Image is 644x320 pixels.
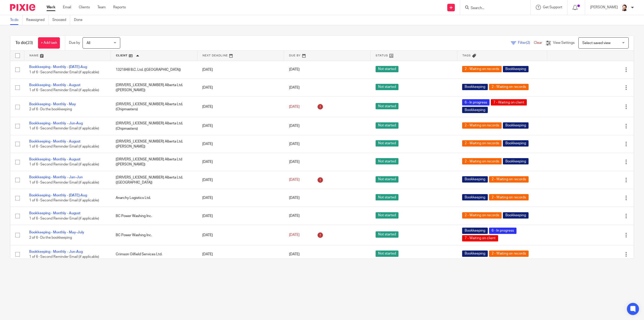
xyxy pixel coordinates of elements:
span: 7 - Waiting on client [491,99,527,105]
span: Bookkeeping [462,107,488,113]
span: 2 - Waiting on records [489,251,529,257]
span: 1 of 6 · Second Reminder Email (if applicable) [29,163,99,166]
span: [DATE] [289,105,300,109]
td: [DRIVERS_LICENSE_NUMBER] Alberta Ltd. ([PERSON_NAME]) [111,135,197,153]
td: [DRIVERS_LICENSE_NUMBER] Alberta Ltd. ([GEOGRAPHIC_DATA]) [111,171,197,189]
span: [DATE] [289,86,300,89]
td: [DATE] [197,225,284,245]
span: [DATE] [289,214,300,218]
span: [DATE] [289,196,300,200]
a: To do [10,15,22,25]
span: (2) [526,41,530,45]
a: Bookkeeping - Monthly - [DATE]-Aug [29,65,87,69]
span: Not started [376,66,398,72]
a: Bookkeeping - Monthly - August [29,140,80,143]
td: [DATE] [197,189,284,207]
td: [DATE] [197,245,284,263]
span: Bookkeeping [462,251,488,257]
span: Not started [376,158,398,164]
span: 2 - Waiting on records [489,194,529,200]
a: Bookkeeping - Monthly - August [29,211,80,215]
span: 2 - Waiting on records [462,66,502,72]
a: Bookkeeping - Monthly - May-July [29,231,84,234]
span: Bookkeeping [503,140,529,147]
span: Not started [376,251,398,257]
span: [DATE] [289,142,300,146]
span: 1 of 6 · Second Reminder Email (if applicable) [29,217,99,220]
span: [DATE] [289,178,300,182]
a: + Add task [38,37,60,49]
td: [DRIVERS_LICENSE_NUMBER] Alberta Ltd. ([PERSON_NAME]) [111,79,197,96]
span: Filter [518,41,534,45]
span: [DATE] [289,233,300,237]
span: 2 of 6 · Do the bookkeeping [29,108,72,111]
span: [DATE] [289,253,300,256]
span: Bookkeeping [462,176,488,183]
h1: To do [15,40,33,46]
span: Bookkeeping [503,66,529,72]
td: [DRIVERS_LICENSE_NUMBER] Alberta Ltd. (Chipmasters) [111,97,197,117]
span: Bookkeeping [503,122,529,129]
td: [DRIVERS_LICENSE_NUMBER] Alberta Ltd. (Chipmasters) [111,117,197,135]
td: BC Power Washing Inc. [111,225,197,245]
a: Snoozed [52,15,70,25]
span: 1 of 6 · Second Reminder Email (if applicable) [29,181,99,184]
span: 2 - Waiting on records [462,140,502,147]
span: 1 of 6 · Second Reminder Email (if applicable) [29,127,99,130]
span: 2 - Waiting on records [462,212,502,219]
span: Bookkeeping [462,228,488,234]
span: 6 - In progress [489,228,516,234]
span: View Settings [553,41,575,45]
a: Reassigned [26,15,49,25]
span: Not started [376,103,398,109]
span: 2 - Waiting on records [462,122,502,129]
a: Email [63,5,71,10]
td: [DATE] [197,171,284,189]
span: Select saved view [582,41,611,45]
a: Team [97,5,106,10]
span: Not started [376,176,398,183]
a: Clear [534,41,542,45]
td: Crimson Oilfield Services Ltd. [111,245,197,263]
span: Not started [376,194,398,200]
a: Bookkeeping - Monthly - Jan-Jun [29,175,83,179]
span: 1 of 6 · Second Reminder Email (if applicable) [29,255,99,259]
a: Bookkeeping - Monthly - August [29,83,80,87]
a: Bookkeeping - Monthly - August [29,158,80,161]
span: 7 - Waiting on client [462,235,498,241]
a: Done [74,15,86,25]
span: Not started [376,140,398,147]
span: Bookkeeping [503,158,529,164]
span: 1 of 6 · Second Reminder Email (if applicable) [29,88,99,92]
a: Reports [113,5,126,10]
span: 1 of 6 · Second Reminder Email (if applicable) [29,70,99,74]
input: Search [470,6,515,11]
td: [DATE] [197,117,284,135]
p: Due by [69,40,80,45]
a: Work [47,5,55,10]
a: Bookkeeping - Monthly - [DATE]-Aug [29,194,87,197]
span: [DATE] [289,68,300,72]
span: All [87,41,90,45]
span: 2 - Waiting on records [489,176,529,183]
span: Not started [376,122,398,129]
span: 2 - Waiting on records [462,158,502,164]
span: 1 of 6 · Second Reminder Email (if applicable) [29,145,99,148]
span: Bookkeeping [462,84,488,90]
td: [DATE] [197,79,284,96]
span: Tags [462,54,471,57]
span: Get Support [543,6,562,9]
td: Anarchy Logistics Ltd. [111,189,197,207]
span: Not started [376,84,398,90]
td: BC Power Washing Inc. [111,207,197,225]
span: 2 of 6 · Do the bookkeeping [29,236,72,239]
span: 2 - Waiting on records [489,84,529,90]
a: Bookkeeping - Monthly - Jun-Aug [29,122,83,125]
td: [DATE] [197,153,284,171]
span: 6 - In progress [462,99,490,105]
span: Bookkeeping [503,212,529,219]
img: Jayde%20Headshot.jpg [620,4,628,12]
td: [DATE] [197,207,284,225]
td: [DATE] [197,97,284,117]
td: [DRIVERS_LICENSE_NUMBER] Alberta Ltd ([PERSON_NAME]) [111,153,197,171]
